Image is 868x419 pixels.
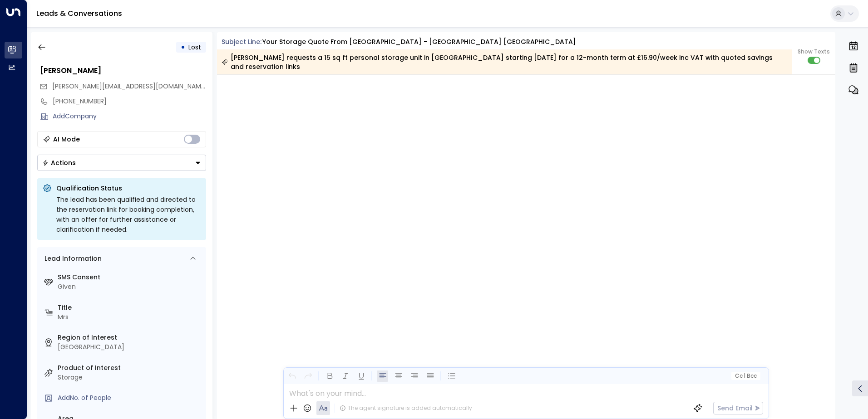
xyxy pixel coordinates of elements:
span: Show Texts [798,48,830,56]
div: The lead has been qualified and directed to the reservation link for booking completion, with an ... [56,195,201,234]
div: The agent signature is added automatically [340,404,472,412]
div: [PHONE_NUMBER] [53,97,206,106]
label: Region of Interest [58,333,202,342]
div: Button group with a nested menu [37,155,206,171]
button: Cc|Bcc [731,372,760,380]
div: [PERSON_NAME] requests a 15 sq ft personal storage unit in [GEOGRAPHIC_DATA] starting [DATE] for ... [222,53,787,71]
button: Actions [37,155,206,171]
p: Qualification Status [56,184,201,193]
div: • [181,39,185,55]
div: Actions [42,159,76,167]
button: Undo [286,370,298,382]
button: Redo [302,370,314,382]
a: Leads & Conversations [36,8,122,19]
div: [PERSON_NAME] [40,65,206,76]
span: Cc Bcc [735,373,756,379]
div: AI Mode [53,135,80,144]
span: | [744,373,745,379]
label: SMS Consent [58,273,202,282]
span: Subject Line: [222,37,261,46]
div: AddNo. of People [58,393,202,403]
div: Your storage quote from [GEOGRAPHIC_DATA] - [GEOGRAPHIC_DATA] [GEOGRAPHIC_DATA] [262,37,576,47]
div: AddCompany [53,112,206,121]
span: kathryn-weaver@hotmail.com [52,82,206,91]
div: Storage [58,373,202,382]
span: [PERSON_NAME][EMAIL_ADDRESS][DOMAIN_NAME] [52,82,207,91]
div: Mrs [58,312,202,322]
label: Title [58,303,202,312]
div: Given [58,282,202,292]
label: Product of Interest [58,363,202,373]
div: [GEOGRAPHIC_DATA] [58,342,202,352]
span: Lost [188,43,201,52]
div: Lead Information [41,254,102,263]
